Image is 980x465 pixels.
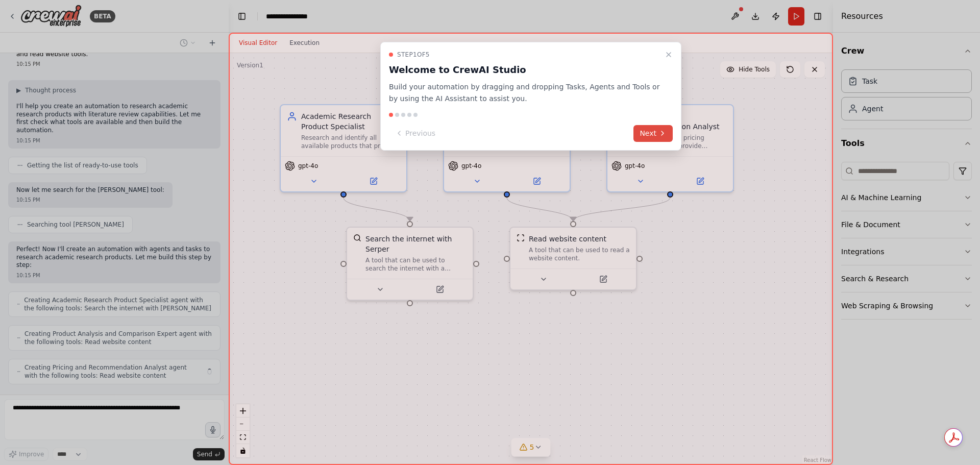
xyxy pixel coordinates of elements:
button: Previous [389,125,442,142]
p: Build your automation by dragging and dropping Tasks, Agents and Tools or by using the AI Assista... [389,81,660,105]
h3: Welcome to CrewAI Studio [389,63,660,77]
span: Step 1 of 5 [397,51,430,59]
button: Close walkthrough [663,48,675,61]
button: Next [633,125,673,142]
button: Hide left sidebar [235,9,249,23]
